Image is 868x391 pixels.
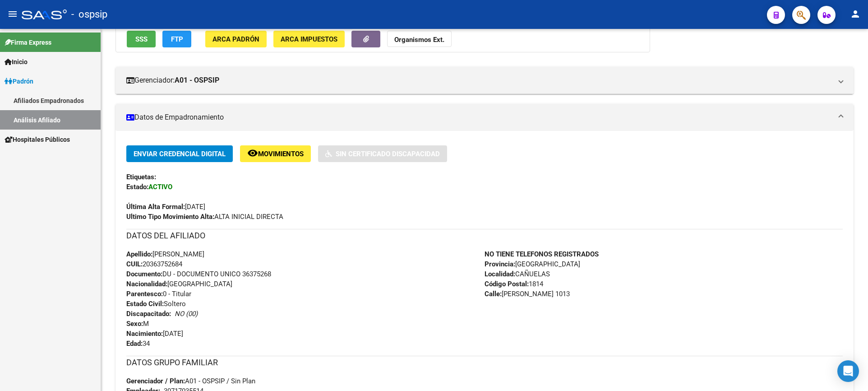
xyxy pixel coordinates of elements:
[485,260,515,268] strong: Provincia:
[126,250,204,258] span: [PERSON_NAME]
[485,280,529,288] strong: Código Postal:
[126,377,255,385] span: A01 - OSPSIP / Sin Plan
[126,340,143,348] strong: Edad:
[485,290,570,298] span: [PERSON_NAME] 1013
[205,31,267,47] button: ARCA Padrón
[850,9,861,19] mat-icon: person
[115,67,854,94] mat-expansion-panel-header: Gerenciador:A01 - OSPSIP
[162,31,191,47] button: FTP
[115,104,854,131] mat-expansion-panel-header: Datos de Empadronamiento
[126,290,163,298] strong: Parentesco:
[126,112,832,122] mat-panel-title: Datos de Empadronamiento
[5,76,33,86] span: Padrón
[126,377,185,385] strong: Gerenciador / Plan:
[126,213,214,221] strong: Ultimo Tipo Movimiento Alta:
[247,148,258,158] mat-icon: remove_red_eye
[387,31,452,47] button: Organismos Ext.
[837,360,859,382] div: Open Intercom Messenger
[394,36,444,44] strong: Organismos Ext.
[71,5,107,24] span: - ospsip
[126,310,171,318] strong: Discapacitado:
[126,75,832,85] mat-panel-title: Gerenciador:
[126,330,163,338] strong: Nacimiento:
[126,203,205,211] span: [DATE]
[485,260,580,268] span: [GEOGRAPHIC_DATA]
[126,173,156,181] strong: Etiquetas:
[126,300,186,308] span: Soltero
[171,35,183,43] span: FTP
[126,229,843,242] h3: DATOS DEL AFILIADO
[126,290,191,298] span: 0 - Titular
[126,250,152,258] strong: Apellido:
[126,213,283,221] span: ALTA INICIAL DIRECTA
[281,35,337,43] span: ARCA Impuestos
[135,35,148,43] span: SSS
[126,203,185,211] strong: Última Alta Formal:
[126,270,271,278] span: DU - DOCUMENTO UNICO 36375268
[126,320,143,328] strong: Sexo:
[175,310,198,318] i: NO (00)
[126,330,183,338] span: [DATE]
[5,57,28,67] span: Inicio
[485,270,515,278] strong: Localidad:
[5,37,51,47] span: Firma Express
[126,183,148,191] strong: Estado:
[175,75,219,85] strong: A01 - OSPSIP
[485,280,543,288] span: 1814
[212,35,259,43] span: ARCA Padrón
[126,145,233,162] button: Enviar Credencial Digital
[126,320,149,328] span: M
[126,280,232,288] span: [GEOGRAPHIC_DATA]
[5,135,70,144] span: Hospitales Públicos
[240,145,311,162] button: Movimientos
[126,300,164,308] strong: Estado Civil:
[7,9,18,19] mat-icon: menu
[126,260,182,268] span: 20363752684
[318,145,447,162] button: Sin Certificado Discapacidad
[126,280,167,288] strong: Nacionalidad:
[127,31,156,47] button: SSS
[485,270,550,278] span: CAÑUELAS
[485,250,599,258] strong: NO TIENE TELEFONOS REGISTRADOS
[134,150,226,158] span: Enviar Credencial Digital
[258,150,304,158] span: Movimientos
[126,270,162,278] strong: Documento:
[148,183,172,191] strong: ACTIVO
[126,340,150,348] span: 34
[336,150,440,158] span: Sin Certificado Discapacidad
[485,290,502,298] strong: Calle:
[126,356,843,369] h3: DATOS GRUPO FAMILIAR
[273,31,345,47] button: ARCA Impuestos
[126,260,143,268] strong: CUIL:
